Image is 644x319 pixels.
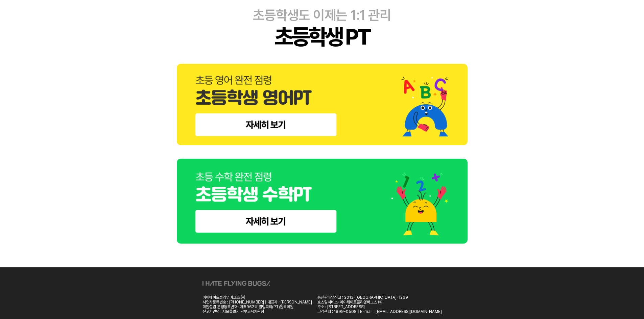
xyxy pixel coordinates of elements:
[275,23,369,50] div: 초등학생 PT
[177,159,468,244] img: elementary-math
[317,300,442,304] div: 호스팅서비스: 아이헤이트플라잉버그스 ㈜
[202,281,270,286] img: ihateflyingbugs
[177,64,468,145] img: elementary-english
[202,304,312,309] div: 학원설립 운영등록번호 : 제5962호 밀당피티(PT)원격학원
[317,304,442,309] div: 주소 : [STREET_ADDRESS]
[202,295,312,300] div: 아이헤이트플라잉버그스 ㈜
[317,309,442,314] div: 고객센터 : 1899-0508 | E-mail : [EMAIL_ADDRESS][DOMAIN_NAME]
[317,295,442,300] div: 통신판매업신고 : 2013-[GEOGRAPHIC_DATA]-1269
[253,7,391,23] div: 초등학생도 이제는 1:1 관리
[202,300,312,304] div: 사업자등록번호 : [PHONE_NUMBER] | 대표자 : [PERSON_NAME]
[202,309,312,314] div: 신고기관명 : 서울특별시 남부교육지원청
